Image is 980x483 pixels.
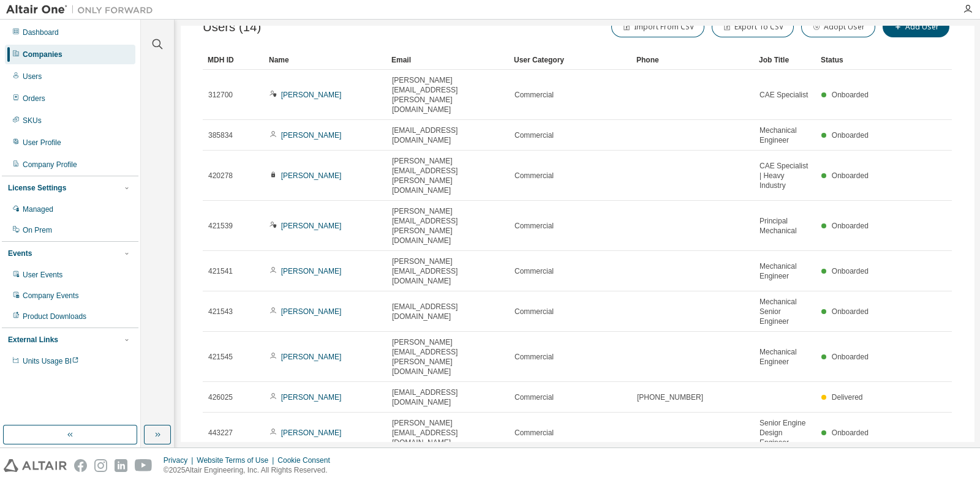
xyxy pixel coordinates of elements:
span: [PERSON_NAME][EMAIL_ADDRESS][PERSON_NAME][DOMAIN_NAME] [392,75,503,114]
span: Commercial [514,90,554,100]
span: Commercial [514,171,554,181]
span: [EMAIL_ADDRESS][DOMAIN_NAME] [392,302,503,321]
span: CAE Specialist [759,90,808,100]
div: Cookie Consent [277,455,337,465]
span: Commercial [514,392,554,402]
span: Mechanical Senior Engineer [759,297,810,326]
img: altair_logo.svg [4,459,67,472]
span: [PERSON_NAME][EMAIL_ADDRESS][PERSON_NAME][DOMAIN_NAME] [392,156,503,195]
div: Company Profile [23,160,77,170]
a: [PERSON_NAME] [281,131,342,140]
span: [EMAIL_ADDRESS][DOMAIN_NAME] [392,125,503,145]
span: [PERSON_NAME][EMAIL_ADDRESS][DOMAIN_NAME] [392,418,503,447]
span: Commercial [514,266,554,276]
div: User Profile [23,138,61,148]
span: Commercial [514,428,554,438]
span: 420278 [208,171,233,181]
img: Altair One [6,4,159,16]
div: Email [391,50,504,70]
div: Name [269,50,382,70]
span: [PERSON_NAME][EMAIL_ADDRESS][PERSON_NAME][DOMAIN_NAME] [392,206,503,245]
span: 421545 [208,352,233,362]
span: 421539 [208,221,233,231]
div: Product Downloads [23,312,86,321]
div: MDH ID [208,50,259,70]
div: User Events [23,270,62,280]
img: linkedin.svg [115,459,127,472]
div: Company Events [23,291,78,301]
img: youtube.svg [135,459,153,472]
div: Job Title [759,50,811,70]
button: Adopt User [801,17,875,37]
span: Commercial [514,221,554,231]
span: Commercial [514,307,554,316]
span: [PHONE_NUMBER] [637,392,703,402]
a: [PERSON_NAME] [281,171,342,180]
a: [PERSON_NAME] [281,307,342,316]
span: Commercial [514,130,554,140]
div: Companies [23,50,62,59]
div: SKUs [23,116,42,125]
div: Dashboard [23,28,59,37]
a: [PERSON_NAME] [281,393,342,402]
span: Onboarded [832,91,869,99]
span: Units Usage BI [23,357,79,365]
span: 421543 [208,307,233,316]
span: Mechanical Engineer [759,125,810,145]
span: 312700 [208,90,233,100]
div: Privacy [164,455,197,465]
span: Onboarded [832,307,869,316]
div: License Settings [8,183,66,193]
span: Senior Engine Design Engineer [759,418,810,447]
span: Onboarded [832,267,869,275]
span: [PERSON_NAME][EMAIL_ADDRESS][DOMAIN_NAME] [392,256,503,286]
span: Onboarded [832,131,869,140]
div: Website Terms of Use [197,455,277,465]
a: [PERSON_NAME] [281,91,342,99]
div: Status [821,50,872,70]
span: Users (14) [203,20,261,34]
button: Export To CSV [712,17,794,37]
button: Add User [883,17,949,37]
span: 421541 [208,266,233,276]
a: [PERSON_NAME] [281,222,342,230]
span: CAE Specialist | Heavy Industry [759,161,810,190]
span: Onboarded [832,429,869,437]
div: Orders [23,94,45,103]
img: instagram.svg [94,459,107,472]
span: 443227 [208,428,233,438]
a: [PERSON_NAME] [281,353,342,361]
img: facebook.svg [74,459,87,472]
div: Phone [636,50,749,70]
div: Users [23,72,42,81]
div: Events [8,249,32,258]
span: 426025 [208,392,233,402]
a: [PERSON_NAME] [281,267,342,275]
div: Managed [23,204,53,214]
span: Mechanical Engineer [759,347,810,367]
div: External Links [8,335,58,345]
p: © 2025 Altair Engineering, Inc. All Rights Reserved. [164,465,337,476]
span: Delivered [832,393,863,402]
span: 385834 [208,130,233,140]
div: User Category [514,50,627,70]
span: Principal Mechanical [759,216,810,236]
span: Onboarded [832,353,869,361]
span: Onboarded [832,222,869,230]
span: Onboarded [832,171,869,180]
span: [EMAIL_ADDRESS][DOMAIN_NAME] [392,388,503,407]
button: Import From CSV [611,17,704,37]
span: Mechanical Engineer [759,261,810,281]
span: [PERSON_NAME][EMAIL_ADDRESS][PERSON_NAME][DOMAIN_NAME] [392,337,503,376]
a: [PERSON_NAME] [281,429,342,437]
div: On Prem [23,225,52,235]
span: Commercial [514,352,554,362]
